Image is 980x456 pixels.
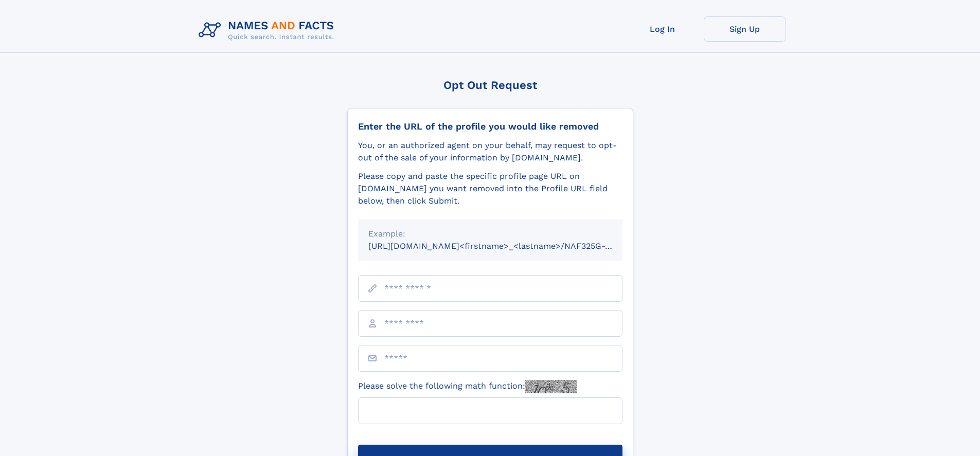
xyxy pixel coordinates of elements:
[194,16,343,44] img: Logo Names and Facts
[621,16,704,42] a: Log In
[358,380,577,393] label: Please solve the following math function:
[358,139,622,164] div: You, or an authorized agent on your behalf, may request to opt-out of the sale of your informatio...
[358,170,622,207] div: Please copy and paste the specific profile page URL on [DOMAIN_NAME] you want removed into the Pr...
[347,79,633,92] div: Opt Out Request
[368,241,642,251] small: [URL][DOMAIN_NAME]<firstname>_<lastname>/NAF325G-xxxxxxxx
[358,121,622,132] div: Enter the URL of the profile you would like removed
[704,16,786,42] a: Sign Up
[368,228,612,240] div: Example:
